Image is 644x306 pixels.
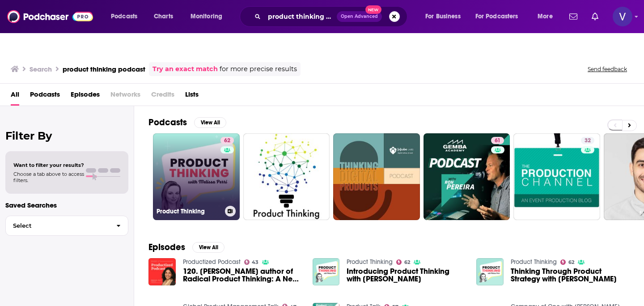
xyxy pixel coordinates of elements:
span: 61 [495,136,500,145]
a: Try an exact match [153,64,218,74]
h2: Podcasts [148,117,187,128]
span: Choose a tab above to access filters. [13,171,84,183]
button: Open AdvancedNew [337,11,382,22]
span: 120. [PERSON_NAME] author of Radical Product Thinking: A New Mindset for Innovating Smarter [183,268,302,283]
button: View All [194,117,226,128]
button: open menu [105,9,149,24]
h3: Product Thinking [157,208,221,215]
button: open menu [184,9,234,24]
span: 43 [252,260,258,264]
span: Podcasts [111,10,137,23]
span: New [365,5,381,14]
img: 120. Radhika Podcast author of Radical Product Thinking: A New Mindset for Innovating Smarter [148,258,176,285]
a: 32 [581,137,594,144]
span: Introducing Product Thinking with [PERSON_NAME] [347,268,466,283]
button: Send feedback [585,65,630,73]
a: 43 [244,259,259,265]
span: Want to filter your results? [13,162,84,168]
a: Lists [185,87,199,106]
h2: Filter By [5,129,128,142]
span: Open Advanced [341,14,378,19]
img: Introducing Product Thinking with Melissa Perri [313,258,340,285]
span: Select [6,223,109,229]
input: Search podcasts, credits, & more... [264,9,337,24]
a: Charts [148,9,178,24]
a: 61 [491,137,504,144]
a: PodcastsView All [148,117,226,128]
span: Charts [154,10,173,23]
span: For Business [425,10,461,23]
span: 62 [404,260,410,264]
span: More [538,10,553,23]
span: For Podcasters [475,10,518,23]
button: Select [5,216,128,236]
a: 62Product Thinking [153,133,240,220]
a: Product Thinking [511,258,557,266]
div: Search podcasts, credits, & more... [248,6,416,27]
h2: Episodes [148,242,185,253]
span: Logged in as victoria.wilson [613,7,632,26]
a: 62 [560,259,574,265]
span: Networks [110,87,140,106]
span: 62 [568,260,574,264]
span: Credits [151,87,174,106]
a: 62 [220,137,234,144]
button: open menu [470,9,531,24]
a: Productized Podcast [183,258,241,266]
a: Introducing Product Thinking with Melissa Perri [347,268,466,283]
img: Podchaser - Follow, Share and Rate Podcasts [7,8,93,25]
a: Episodes [71,87,100,106]
img: Thinking Through Product Strategy with Barry O’Reilly [476,258,504,285]
h3: product thinking podcast [63,65,145,73]
span: Thinking Through Product Strategy with [PERSON_NAME] [511,268,630,283]
a: Show notifications dropdown [566,9,581,24]
a: 62 [396,259,410,265]
button: Show profile menu [613,7,632,26]
span: 32 [585,136,591,145]
a: Product Thinking [347,258,393,266]
span: 62 [224,136,230,145]
a: All [11,87,19,106]
p: Saved Searches [5,201,128,209]
span: for more precise results [220,64,297,74]
button: open menu [419,9,472,24]
a: Show notifications dropdown [588,9,602,24]
a: Thinking Through Product Strategy with Barry O’Reilly [511,268,630,283]
span: Monitoring [191,10,222,23]
button: open menu [531,9,564,24]
a: EpisodesView All [148,242,225,253]
button: View All [192,242,225,253]
h3: Search [30,65,52,73]
a: 32 [513,133,600,220]
a: 61 [424,133,510,220]
a: 120. Radhika Podcast author of Radical Product Thinking: A New Mindset for Innovating Smarter [183,268,302,283]
a: Podcasts [30,87,60,106]
img: User Profile [613,7,632,26]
